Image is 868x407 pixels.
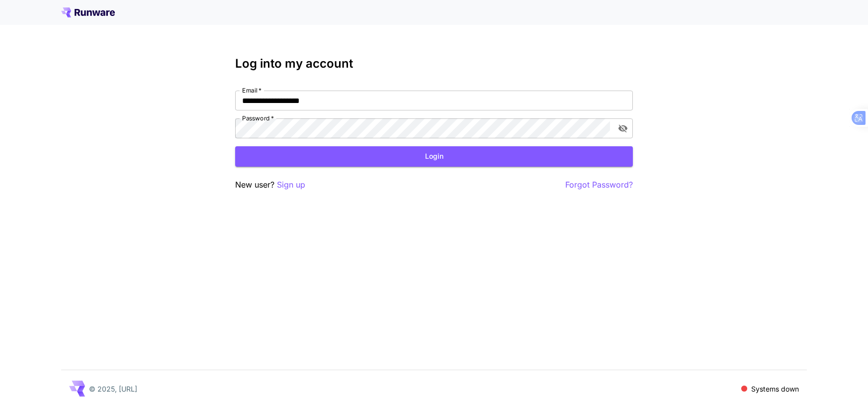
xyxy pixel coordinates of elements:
p: Systems down [751,384,799,394]
button: toggle password visibility [614,119,632,137]
p: © 2025, [URL] [89,384,137,394]
h3: Log into my account [235,57,633,71]
button: Sign up [277,179,305,191]
label: Password [242,114,274,122]
button: Forgot Password? [565,179,633,191]
p: New user? [235,179,305,191]
button: Login [235,146,633,167]
label: Email [242,86,261,95]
